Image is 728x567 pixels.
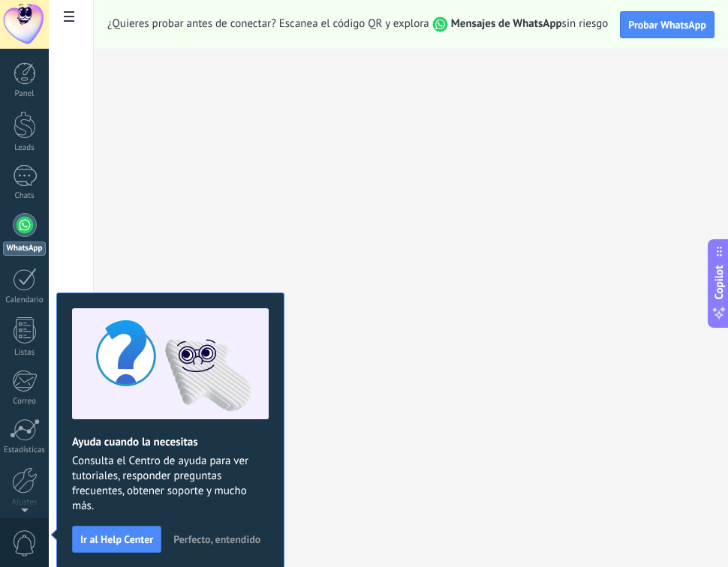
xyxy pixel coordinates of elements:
[3,143,47,153] div: Leads
[3,89,47,99] div: Panel
[72,454,269,514] span: Consulta el Centro de ayuda para ver tutoriales, responder preguntas frecuentes, obtener soporte ...
[451,16,562,31] strong: Mensajes de WhatsApp
[3,445,47,455] div: Estadísticas
[3,295,47,305] div: Calendario
[3,397,47,406] div: Correo
[173,534,260,544] span: Perfecto, entendido
[711,265,726,300] span: Copilot
[80,534,153,544] span: Ir al Help Center
[72,435,269,449] h2: Ayuda cuando la necesitas
[72,526,161,553] button: Ir al Help Center
[167,528,267,550] button: Perfecto, entendido
[3,191,47,201] div: Chats
[3,348,47,358] div: Listas
[620,11,714,38] button: Probar WhatsApp
[107,16,608,32] span: ¿Quieres probar antes de conectar? Escanea el código QR y explora sin riesgo
[628,18,706,31] span: Probar WhatsApp
[3,241,46,256] div: WhatsApp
